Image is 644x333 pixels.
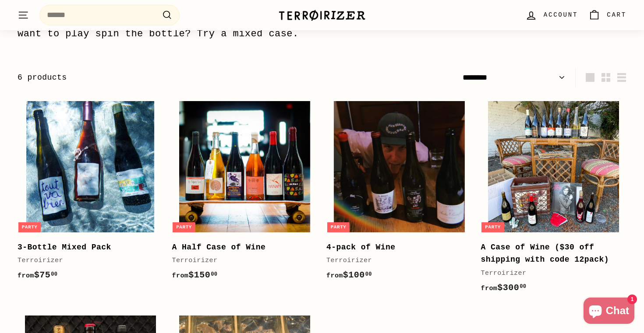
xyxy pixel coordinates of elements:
[326,94,472,291] a: Party 4-pack of Wine Terroirizer
[172,94,318,291] a: Party A Half Case of Wine Terroirizer
[18,256,155,266] div: Terroirizer
[173,222,195,232] div: Party
[172,243,266,252] b: A Half Case of Wine
[607,10,626,20] span: Cart
[18,243,111,252] b: 3-Bottle Mixed Pack
[172,256,309,266] div: Terroirizer
[583,2,632,28] a: Cart
[18,270,57,280] span: $75
[326,243,396,252] b: 4-pack of Wine
[481,222,504,232] div: Party
[18,94,163,291] a: Party 3-Bottle Mixed Pack Terroirizer
[211,271,217,277] sup: 00
[481,283,527,293] span: $300
[327,222,350,232] div: Party
[326,270,372,280] span: $100
[481,243,609,264] b: A Case of Wine ($30 off shipping with code 12pack)
[172,272,189,280] span: from
[520,284,526,290] sup: 00
[18,272,34,280] span: from
[481,94,627,304] a: Party A Case of Wine ($30 off shipping with code 12pack) Terroirizer
[481,285,498,292] span: from
[172,270,218,280] span: $150
[481,268,618,279] div: Terroirizer
[581,298,637,326] inbox-online-store-chat: Shopify online store chat
[520,2,583,28] a: Account
[18,222,41,232] div: Party
[365,271,372,277] sup: 00
[18,71,322,84] div: 6 products
[544,10,578,20] span: Account
[326,256,464,266] div: Terroirizer
[51,271,57,277] sup: 00
[326,272,343,280] span: from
